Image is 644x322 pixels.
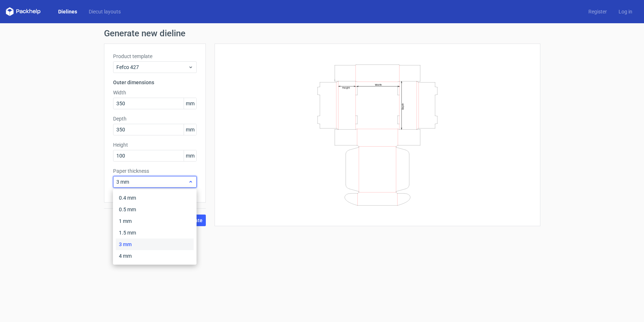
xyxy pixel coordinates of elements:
[116,227,194,239] div: 1.5 mm
[184,150,196,161] span: mm
[342,86,350,89] text: Height
[113,53,197,60] label: Product template
[116,204,194,215] div: 0.5 mm
[116,64,188,71] span: Fefco 427
[116,215,194,227] div: 1 mm
[52,8,83,15] a: Dielines
[116,178,188,186] span: 3 mm
[113,141,197,148] label: Height
[116,192,194,204] div: 0.4 mm
[184,124,196,135] span: mm
[116,239,194,250] div: 3 mm
[113,79,197,86] h3: Outer dimensions
[83,8,127,15] a: Diecut layouts
[113,167,197,175] label: Paper thickness
[583,8,613,15] a: Register
[375,83,382,86] text: Width
[401,103,404,109] text: Depth
[613,8,638,15] a: Log in
[113,115,197,122] label: Depth
[113,89,197,96] label: Width
[184,98,196,109] span: mm
[116,250,194,262] div: 4 mm
[104,29,540,38] h1: Generate new dieline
